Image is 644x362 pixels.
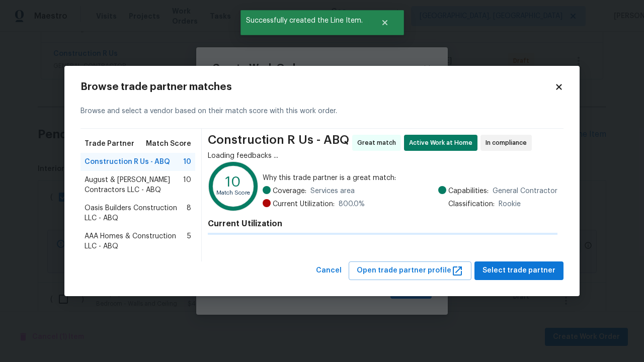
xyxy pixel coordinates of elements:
span: August & [PERSON_NAME] Contractors LLC - ABQ [85,175,183,195]
span: Match Score [146,139,191,149]
h2: Browse trade partner matches [80,82,554,92]
button: Open trade partner profile [349,261,471,280]
div: Loading feedbacks ... [208,151,557,161]
span: 10 [183,157,191,167]
span: Capabilities: [448,186,489,196]
span: Classification: [448,199,495,209]
span: Why this trade partner is a great match: [263,173,557,183]
span: Cancel [316,264,342,277]
span: 10 [183,175,191,195]
span: Select trade partner [482,264,555,277]
text: Match Score [216,191,250,196]
text: 10 [225,175,241,189]
span: Active Work at Home [409,138,476,148]
span: Oasis Builders Construction LLC - ABQ [85,203,187,223]
div: Browse and select a vendor based on their match score with this work order. [80,94,563,129]
span: Successfully created the Line Item. [240,10,368,31]
span: Coverage: [273,186,306,196]
span: Current Utilization: [273,199,335,209]
span: 5 [187,231,191,251]
button: Close [368,13,401,33]
span: General Contractor [493,186,557,196]
span: AAA Homes & Construction LLC - ABQ [85,231,187,251]
span: Great match [357,138,400,148]
span: In compliance [486,138,531,148]
span: 800.0 % [339,199,365,209]
h4: Current Utilization [208,219,557,229]
span: 8 [187,203,191,223]
span: Construction R Us - ABQ [85,157,170,167]
span: Construction R Us - ABQ [208,135,349,151]
span: Open trade partner profile [357,264,463,277]
button: Select trade partner [474,261,563,280]
span: Services area [310,186,355,196]
span: Rookie [499,199,521,209]
button: Cancel [312,261,346,280]
span: Trade Partner [85,139,134,149]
